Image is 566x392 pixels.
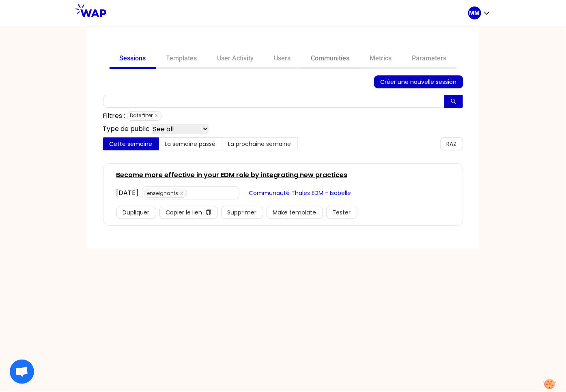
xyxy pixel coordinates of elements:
button: RAZ [440,137,463,150]
button: search [444,95,463,108]
a: Sessions [110,49,156,69]
span: Dupliquer [123,208,150,217]
span: Communauté Thales EDM - Isabelle [249,189,351,197]
button: Tester [326,206,357,219]
p: MM [469,9,480,17]
p: Filtres : [103,111,125,121]
div: [DATE] [116,188,139,198]
span: Tester [333,208,351,217]
a: Templates [156,49,207,69]
span: Créer une nouvelle session [381,77,457,86]
p: Type de public [103,124,150,134]
span: Cette semaine [110,140,153,148]
a: Parameters [402,49,457,69]
span: copy [206,210,211,216]
a: Metrics [360,49,402,69]
span: Copier le lien [166,208,202,217]
span: RAZ [447,139,457,148]
a: Become more effective in your EDM role by integrating new practices [116,170,348,180]
span: Supprimer [228,208,257,217]
a: Ouvrir le chat [10,360,34,384]
button: Supprimer [221,206,263,219]
a: Users [264,49,301,69]
button: Make template [267,206,323,219]
button: Dupliquer [116,206,156,219]
span: close [154,114,158,118]
span: close [180,191,184,195]
button: Créer une nouvelle session [374,75,463,88]
button: Communauté Thales EDM - Isabelle [243,186,358,199]
a: User Activity [207,49,264,69]
button: MM [468,6,491,19]
span: Date filter [127,111,161,121]
span: La semaine passé [165,140,216,148]
button: Copier le liencopy [159,206,218,219]
span: Make template [273,208,316,217]
span: search [451,99,456,105]
span: enseignants [144,189,187,198]
span: La prochaine semaine [228,140,291,148]
a: Communities [301,49,360,69]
